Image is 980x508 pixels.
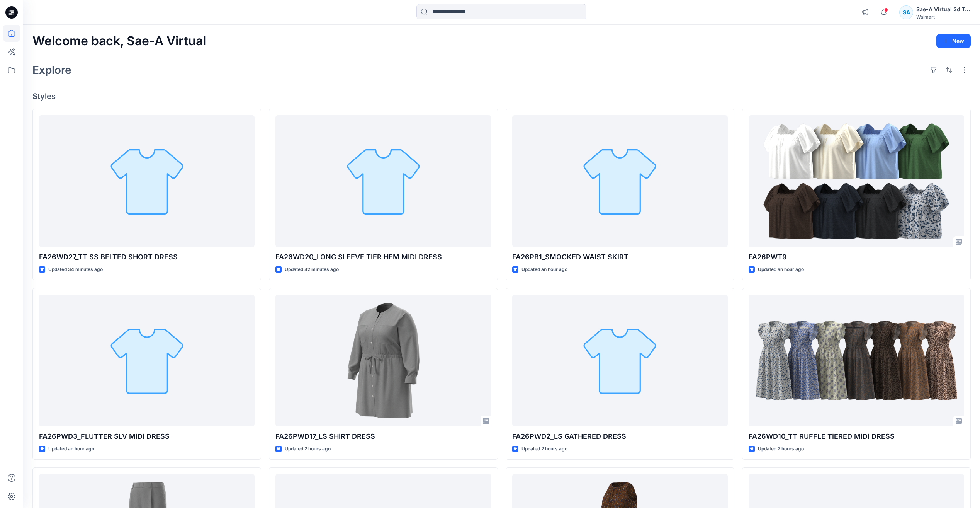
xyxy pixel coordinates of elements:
a: FA26PWD2_LS GATHERED DRESS [512,295,728,426]
p: FA26PWT9 [749,252,964,263]
a: FA26PWT9 [749,115,964,247]
p: Updated an hour ago [521,266,567,274]
a: FA26PWD17_LS SHIRT DRESS [275,295,491,426]
p: Updated 2 hours ago [758,445,804,453]
div: Sae-A Virtual 3d Team [916,5,970,14]
a: FA26WD10_TT RUFFLE TIERED MIDI DRESS [749,295,964,426]
a: FA26WD27_TT SS BELTED SHORT DRESS [39,115,255,247]
button: New [936,34,971,48]
a: FA26PWD3_FLUTTER SLV MIDI DRESS [39,295,255,426]
a: FA26WD20_LONG SLEEVE TIER HEM MIDI DRESS [275,115,491,247]
p: FA26PWD2_LS GATHERED DRESS [512,431,728,442]
p: Updated an hour ago [48,445,94,453]
p: FA26PWD17_LS SHIRT DRESS [275,431,491,442]
div: SA [899,5,913,19]
p: Updated 34 minutes ago [48,266,103,274]
p: FA26WD20_LONG SLEEVE TIER HEM MIDI DRESS [275,252,491,263]
div: Walmart [916,14,970,20]
p: Updated 42 minutes ago [285,266,339,274]
p: Updated an hour ago [758,266,804,274]
p: FA26PWD3_FLUTTER SLV MIDI DRESS [39,431,255,442]
p: Updated 2 hours ago [285,445,331,453]
a: FA26PB1_SMOCKED WAIST SKIRT [512,115,728,247]
h4: Styles [32,92,971,101]
p: FA26WD10_TT RUFFLE TIERED MIDI DRESS [749,431,964,442]
h2: Explore [32,64,71,76]
p: FA26WD27_TT SS BELTED SHORT DRESS [39,252,255,263]
p: FA26PB1_SMOCKED WAIST SKIRT [512,252,728,263]
h2: Welcome back, Sae-A Virtual [32,34,206,48]
p: Updated 2 hours ago [521,445,567,453]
